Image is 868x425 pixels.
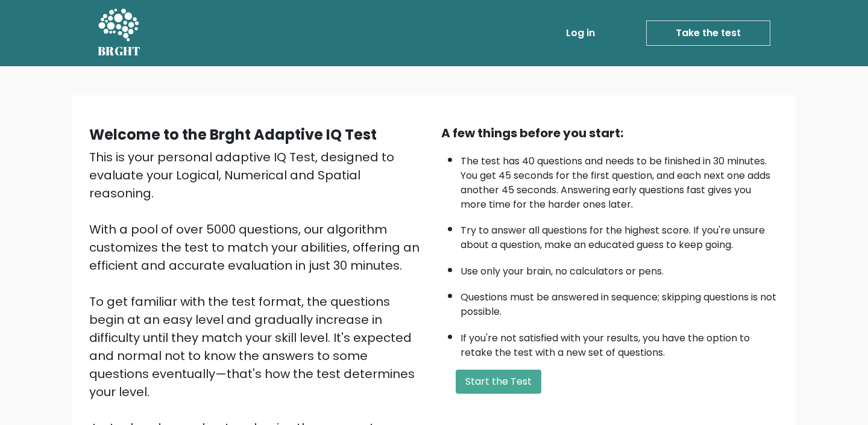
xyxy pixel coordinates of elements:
li: Use only your brain, no calculators or pens. [461,258,779,279]
h5: BRGHT [98,44,141,58]
li: The test has 40 questions and needs to be finished in 30 minutes. You get 45 seconds for the firs... [461,148,779,212]
a: Take the test [646,20,770,46]
button: Start the Test [456,370,541,394]
a: Log in [561,21,600,45]
div: A few things before you start: [441,124,779,142]
li: If you're not satisfied with your results, you have the option to retake the test with a new set ... [461,325,779,360]
b: Welcome to the Brght Adaptive IQ Test [89,125,377,144]
li: Questions must be answered in sequence; skipping questions is not possible. [461,284,779,319]
li: Try to answer all questions for the highest score. If you're unsure about a question, make an edu... [461,217,779,252]
a: BRGHT [98,5,141,61]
